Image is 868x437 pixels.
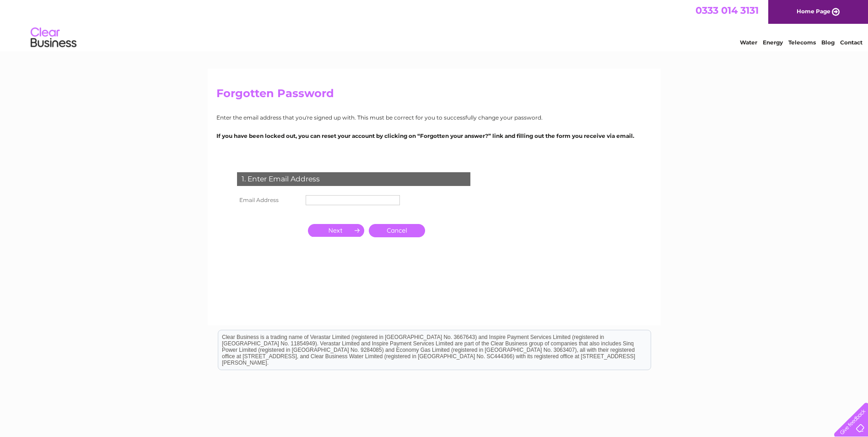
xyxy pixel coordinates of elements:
p: Enter the email address that you're signed up with. This must be correct for you to successfully ... [216,113,652,122]
a: 0333 014 3131 [695,5,759,16]
a: Energy [763,39,783,46]
div: 1. Enter Email Address [237,172,470,186]
a: Cancel [369,224,425,237]
a: Water [740,39,757,46]
div: Clear Business is a trading name of Verastar Limited (registered in [GEOGRAPHIC_DATA] No. 3667643... [218,5,651,44]
a: Contact [840,39,863,46]
th: Email Address [235,193,303,208]
p: If you have been locked out, you can reset your account by clicking on “Forgotten your answer?” l... [216,131,652,140]
h2: Forgotten Password [216,87,652,104]
img: logo.png [30,24,77,52]
a: Telecoms [788,39,816,46]
a: Blog [821,39,835,46]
